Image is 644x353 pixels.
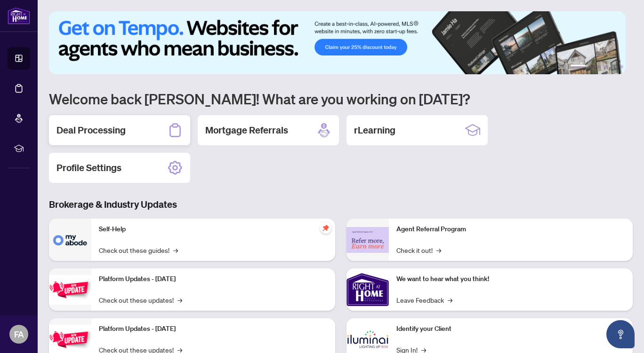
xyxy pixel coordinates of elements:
img: logo [8,7,30,24]
img: Self-Help [49,219,91,261]
button: 2 [589,65,593,69]
h2: Mortgage Referrals [205,124,288,137]
img: We want to hear what you think! [346,268,389,311]
p: Agent Referral Program [396,224,625,235]
button: Open asap [606,320,635,348]
span: FA [14,328,24,341]
h2: Profile Settings [56,161,121,174]
button: 6 [620,65,623,69]
img: Platform Updates - July 21, 2025 [49,275,91,305]
button: 1 [571,65,586,69]
span: pushpin [320,222,331,234]
a: Check it out!→ [396,245,441,255]
span: → [177,295,182,305]
h2: Deal Processing [56,124,126,137]
a: Check out these guides!→ [99,245,178,255]
a: Check out these updates!→ [99,295,182,305]
p: Self-Help [99,224,328,235]
button: 5 [612,65,616,69]
img: Slide 0 [49,11,626,74]
p: Platform Updates - [DATE] [99,274,328,284]
span: → [448,295,452,305]
img: Agent Referral Program [346,227,389,253]
p: We want to hear what you think! [396,274,625,284]
span: → [173,245,178,255]
button: 3 [597,65,601,69]
h3: Brokerage & Industry Updates [49,198,633,211]
p: Platform Updates - [DATE] [99,324,328,334]
a: Leave Feedback→ [396,295,452,305]
h2: rLearning [354,124,395,137]
span: → [436,245,441,255]
button: 4 [604,65,608,69]
h1: Welcome back [PERSON_NAME]! What are you working on [DATE]? [49,90,633,108]
p: Identify your Client [396,324,625,334]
